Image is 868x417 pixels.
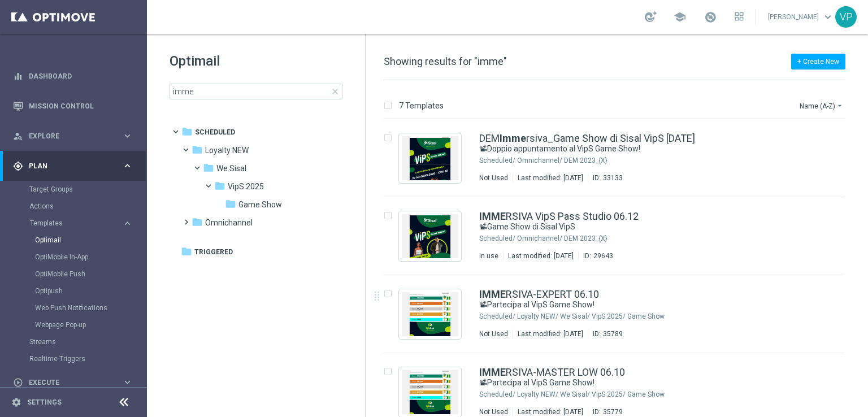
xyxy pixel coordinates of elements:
[12,102,133,111] button: Mission Control
[517,312,797,321] div: Scheduled/Loyalty NEW/We Sisal/VipS 2025/Game Show
[225,198,236,210] i: folder
[205,218,253,228] span: Omnichannel
[798,99,845,112] button: Name (A-Z)arrow_drop_down
[13,71,23,81] i: equalizer
[29,185,118,194] a: Target Groups
[835,6,857,28] div: VP
[479,156,515,165] div: Scheduled/
[372,119,866,197] div: Press SPACE to select this row.
[513,173,588,183] div: Last modified: [DATE]
[35,286,118,296] a: Optipush
[603,173,623,183] div: 33133
[29,181,146,198] div: Target Groups
[479,144,771,154] a: 📽Doppio appuntamento al VipS Game Show!
[181,126,193,137] i: folder
[479,289,599,299] a: IMMERSIVA-EXPERT 06.10
[30,220,122,227] div: Templates
[603,407,623,416] div: 35779
[192,216,203,228] i: folder
[29,133,122,140] span: Explore
[593,251,613,260] div: 29643
[170,52,342,70] h1: Optimail
[479,377,797,388] div: 📽Partecipa al VipS Game Show!
[517,390,797,399] div: Scheduled/Loyalty NEW/We Sisal/VipS 2025/Game Show
[35,266,146,283] div: OptiMobile Push
[822,11,834,23] span: keyboard_arrow_down
[402,136,458,180] img: 33133.jpeg
[13,131,23,141] i: person_search
[29,379,122,386] span: Execute
[479,407,508,416] div: Not Used
[479,251,498,260] div: In use
[12,72,133,81] button: equalizer Dashboard
[402,370,458,414] img: 35779.jpeg
[29,333,146,350] div: Streams
[29,163,122,170] span: Plan
[13,61,133,91] div: Dashboard
[517,234,797,243] div: Scheduled/Omnichannel/DEM 2023_{X}
[170,84,342,99] input: Search Template
[578,251,613,260] div: ID:
[12,132,133,141] div: person_search Explore keyboard_arrow_right
[122,218,133,229] i: keyboard_arrow_right
[603,329,623,338] div: 35789
[27,399,62,406] a: Settings
[203,162,214,173] i: folder
[35,320,118,329] a: Webpage Pop-up
[372,275,866,353] div: Press SPACE to select this row.
[35,283,146,299] div: Optipush
[479,366,506,378] b: IMME
[399,101,444,111] p: 7 Templates
[331,87,340,96] span: close
[12,162,133,171] button: gps_fixed Plan keyboard_arrow_right
[35,316,146,333] div: Webpage Pop-up
[35,299,146,316] div: Web Push Notifications
[479,367,625,377] a: IMMERSIVA-MASTER LOW 06.10
[588,329,623,338] div: ID:
[11,397,21,407] i: settings
[479,234,515,243] div: Scheduled/
[500,132,526,144] b: Imme
[479,377,771,388] a: 📽Partecipa al VipS Game Show!
[479,210,506,222] b: IMME
[504,251,578,260] div: Last modified: [DATE]
[35,253,118,262] a: OptiMobile In-App
[29,354,118,363] a: Realtime Triggers
[372,197,866,275] div: Press SPACE to select this row.
[513,407,588,416] div: Last modified: [DATE]
[35,232,146,249] div: Optimail
[479,329,508,338] div: Not Used
[29,61,133,91] a: Dashboard
[588,407,623,416] div: ID:
[29,337,118,346] a: Streams
[13,377,122,388] div: Execute
[29,350,146,367] div: Realtime Triggers
[122,377,133,388] i: keyboard_arrow_right
[479,144,797,154] div: 📽Doppio appuntamento al VipS Game Show!
[13,131,122,141] div: Explore
[674,11,686,23] span: school
[30,220,111,227] span: Templates
[122,160,133,171] i: keyboard_arrow_right
[479,299,771,310] a: 📽Partecipa al VipS Game Show!
[513,329,588,338] div: Last modified: [DATE]
[214,180,225,192] i: folder
[216,163,246,173] span: We Sisal
[13,377,23,388] i: play_circle_outline
[195,127,235,137] span: Scheduled
[402,292,458,336] img: 35789.jpeg
[29,219,133,228] button: Templates keyboard_arrow_right
[479,221,771,232] a: 📽Game Show di Sisal VipS
[12,378,133,387] button: play_circle_outline Execute keyboard_arrow_right
[228,181,264,192] span: VipS 2025
[122,131,133,141] i: keyboard_arrow_right
[35,236,118,245] a: Optimail
[238,199,282,210] span: Game Show
[588,173,623,183] div: ID:
[479,133,695,144] a: DEMImmersiva_Game Show di Sisal VipS [DATE]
